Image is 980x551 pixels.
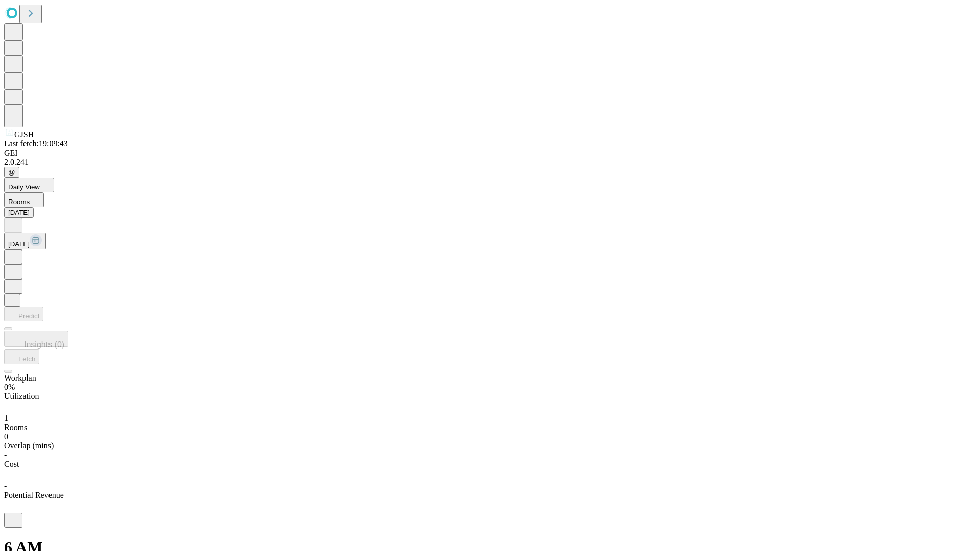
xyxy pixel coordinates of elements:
span: Potential Revenue [4,491,64,499]
span: Overlap (mins) [4,441,54,450]
button: Fetch [4,349,39,364]
button: [DATE] [4,207,34,218]
span: Last fetch: 19:09:43 [4,139,68,148]
button: [DATE] [4,233,46,249]
div: GEI [4,148,976,158]
span: - [4,482,7,490]
button: Insights (0) [4,331,68,347]
span: GJSH [14,130,34,139]
span: - [4,450,7,459]
button: @ [4,167,19,178]
span: Workplan [4,373,36,382]
span: @ [8,168,15,176]
div: 2.0.241 [4,158,976,167]
span: Rooms [4,423,27,432]
button: Rooms [4,192,44,207]
button: Daily View [4,178,54,192]
span: Daily View [8,183,40,191]
span: Cost [4,460,19,468]
span: 1 [4,414,8,422]
span: Insights (0) [24,340,64,349]
button: Predict [4,307,43,321]
span: 0% [4,383,15,391]
span: 0 [4,432,8,441]
span: [DATE] [8,240,30,248]
span: Utilization [4,392,39,400]
span: Rooms [8,198,30,206]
